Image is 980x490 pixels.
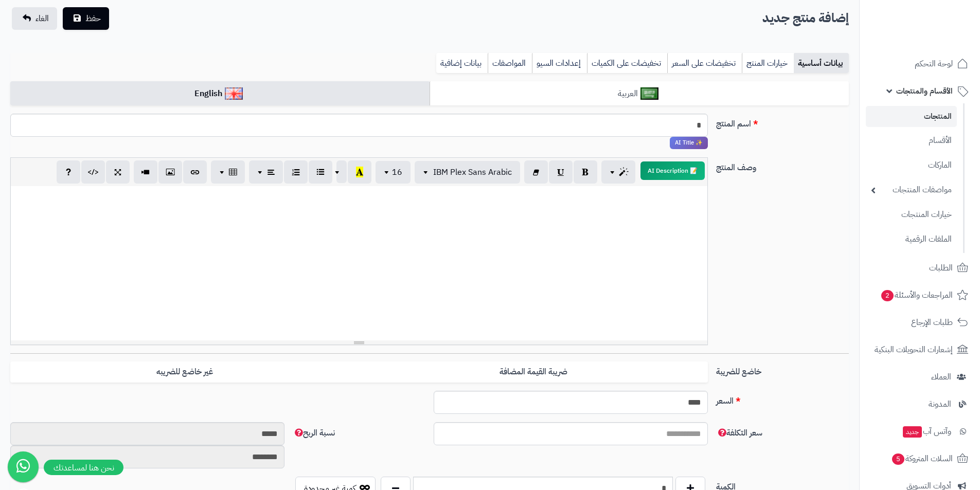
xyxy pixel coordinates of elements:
span: الطلبات [929,261,953,275]
span: 2 [881,290,894,301]
a: المنتجات [866,106,957,127]
span: لوحة التحكم [915,57,953,71]
span: الأقسام والمنتجات [896,84,953,98]
a: لوحة التحكم [866,51,974,76]
a: الأقسام [866,130,957,152]
a: الماركات [866,154,957,176]
span: 5 [892,453,904,465]
span: IBM Plex Sans Arabic [433,166,512,178]
button: 16 [376,161,411,184]
h2: إضافة منتج جديد [762,8,849,29]
span: المراجعات والأسئلة [880,288,953,302]
span: المدونة [929,397,951,411]
a: الطلبات [866,256,974,280]
a: طلبات الإرجاع [866,310,974,335]
a: بيانات إضافية [436,53,488,74]
span: سعر التكلفة [716,427,762,439]
label: اسم المنتج [712,114,853,130]
label: خاضع للضريبة [712,361,853,378]
a: وآتس آبجديد [866,419,974,444]
a: إشعارات التحويلات البنكية [866,337,974,362]
a: خيارات المنتجات [866,204,957,226]
span: الغاء [35,12,49,25]
span: طلبات الإرجاع [911,315,953,330]
a: المواصفات [488,53,532,74]
button: 📝 AI Description [640,161,705,180]
a: العملاء [866,365,974,389]
a: السلات المتروكة5 [866,446,974,471]
span: نسبة الربح [293,427,335,439]
a: مواصفات المنتجات [866,179,957,201]
span: حفظ [85,12,101,25]
a: الملفات الرقمية [866,228,957,250]
a: English [10,81,430,106]
span: وآتس آب [902,424,951,439]
img: logo-2.png [910,29,970,50]
a: بيانات أساسية [794,53,849,74]
span: جديد [903,426,922,438]
label: السعر [712,391,853,407]
label: وصف المنتج [712,157,853,174]
span: 16 [392,166,402,178]
label: ضريبة القيمة المضافة [359,361,708,383]
a: تخفيضات على السعر [667,53,742,74]
img: العربية [640,87,658,100]
span: العملاء [931,370,951,384]
button: حفظ [63,7,109,30]
span: انقر لاستخدام رفيقك الذكي [670,137,708,149]
span: إشعارات التحويلات البنكية [875,342,953,357]
a: تخفيضات على الكميات [587,53,667,74]
a: العربية [430,81,849,106]
a: خيارات المنتج [742,53,794,74]
span: السلات المتروكة [891,451,953,466]
a: المدونة [866,392,974,416]
button: IBM Plex Sans Arabic [415,161,520,184]
a: إعدادات السيو [532,53,587,74]
label: غير خاضع للضريبه [10,361,359,383]
a: الغاء [12,7,57,30]
img: English [225,87,243,100]
a: المراجعات والأسئلة2 [866,283,974,307]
